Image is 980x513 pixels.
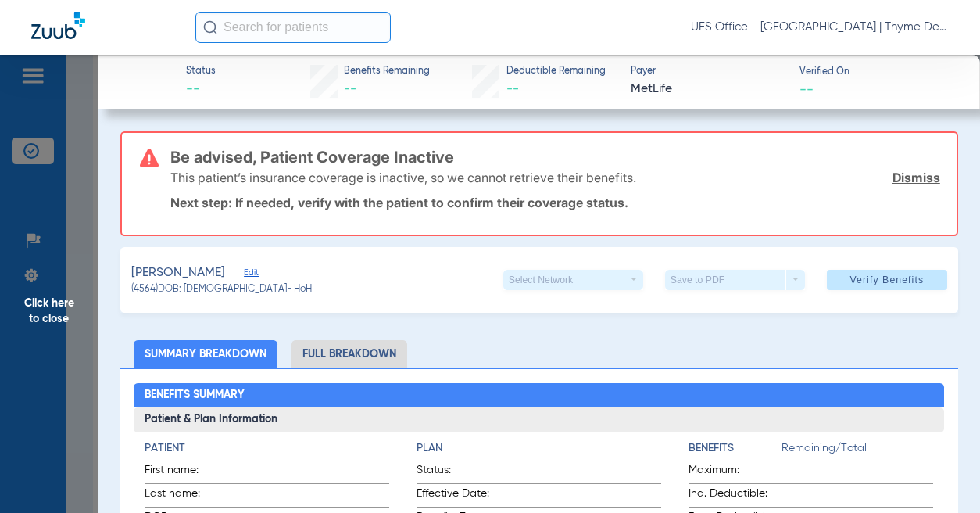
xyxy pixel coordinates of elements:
img: Search Icon [203,20,217,34]
span: Payer [631,65,786,79]
span: (4564) DOB: [DEMOGRAPHIC_DATA] - HoH [131,283,312,297]
span: Verify Benefits [849,274,924,286]
span: Maximum: [689,462,781,483]
span: Deductible Remaining [506,65,606,79]
span: Status [186,65,216,79]
span: Remaining/Total [781,440,933,462]
img: error-icon [140,149,159,167]
span: Last name: [145,486,221,507]
span: Benefits Remaining [344,65,430,79]
iframe: Chat Widget [902,438,980,513]
span: First name: [145,462,221,483]
span: UES Office - [GEOGRAPHIC_DATA] | Thyme Dental Care [691,20,949,35]
span: Effective Date: [417,486,531,507]
span: -- [186,80,216,99]
app-breakdown-title: Benefits [689,440,781,462]
li: Summary Breakdown [134,340,277,368]
span: Edit [244,267,258,282]
img: Zuub Logo [31,12,85,39]
h3: Be advised, Patient Coverage Inactive [170,149,940,165]
span: MetLife [631,80,786,99]
span: Ind. Deductible: [689,486,781,507]
h2: Benefits Summary [134,383,944,408]
li: Full Breakdown [291,340,407,368]
h4: Plan [417,440,661,457]
h4: Benefits [689,440,781,457]
h4: Patient [145,440,389,457]
span: -- [799,81,814,97]
a: Dismiss [892,170,940,185]
h3: Patient & Plan Information [134,407,944,432]
span: -- [506,83,519,95]
span: Status: [417,462,531,483]
span: -- [344,83,356,95]
button: Verify Benefits [827,270,947,290]
p: Next step: If needed, verify with the patient to confirm their coverage status. [170,195,940,210]
input: Search for patients [195,12,391,43]
span: [PERSON_NAME] [131,264,225,283]
span: Verified On [799,66,955,80]
p: This patient’s insurance coverage is inactive, so we cannot retrieve their benefits. [170,170,636,185]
